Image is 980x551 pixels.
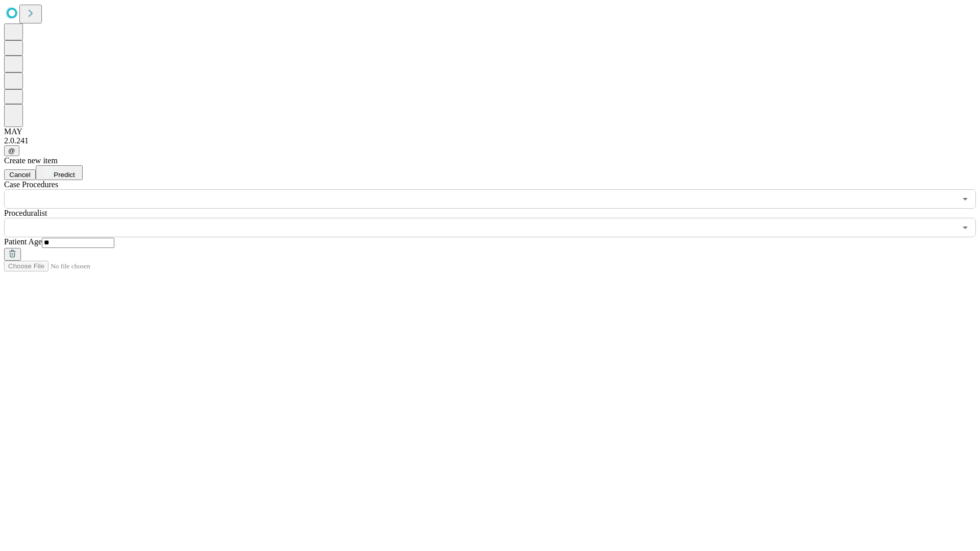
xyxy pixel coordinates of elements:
button: Predict [36,165,83,180]
button: Open [958,192,972,206]
div: 2.0.241 [4,136,976,145]
span: Patient Age [4,237,42,246]
span: Cancel [9,171,31,179]
span: Create new item [4,156,58,165]
button: Cancel [4,169,36,180]
button: Open [958,220,972,235]
div: MAY [4,127,976,136]
span: Scheduled Procedure [4,180,58,189]
span: Proceduralist [4,209,47,217]
button: @ [4,145,19,156]
span: Predict [54,171,75,179]
span: @ [8,147,15,155]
